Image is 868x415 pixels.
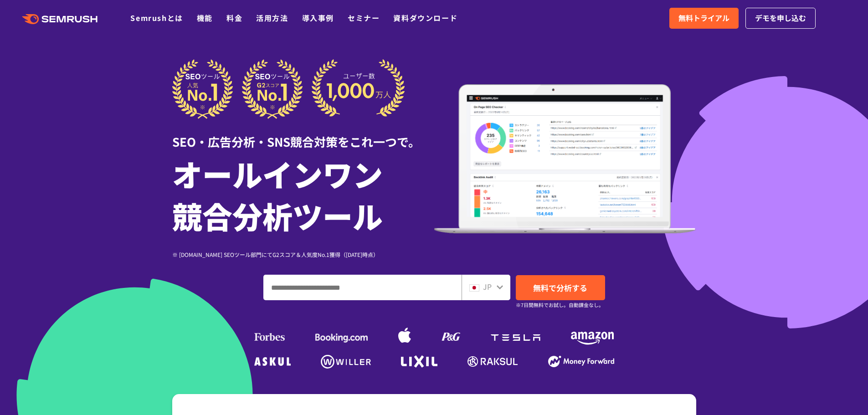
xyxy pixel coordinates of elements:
span: デモを申し込む [755,12,806,24]
a: 活用方法 [256,12,288,23]
a: 資料ダウンロード [393,12,457,23]
a: 導入事例 [302,12,334,23]
a: セミナー [348,12,380,23]
h1: オールインワン 競合分析ツール [172,153,434,236]
input: ドメイン、キーワードまたはURLを入力してください [264,275,461,300]
a: 無料で分析する [516,275,605,300]
div: ※ [DOMAIN_NAME] SEOツール部門にてG2スコア＆人気度No.1獲得（[DATE]時点） [172,250,434,259]
a: 無料トライアル [669,8,739,29]
span: 無料トライアル [678,12,729,24]
a: 料金 [226,12,242,23]
small: ※7日間無料でお試し。自動課金なし。 [516,301,604,309]
div: SEO・広告分析・SNS競合対策をこれ一つで。 [172,119,434,150]
a: 機能 [197,12,213,23]
a: Semrushとは [130,12,183,23]
span: JP [483,281,492,292]
a: デモを申し込む [745,8,816,29]
span: 無料で分析する [533,282,587,293]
